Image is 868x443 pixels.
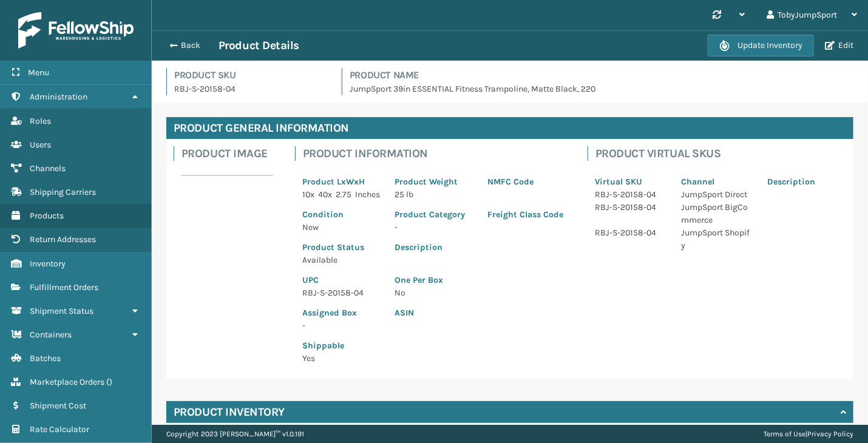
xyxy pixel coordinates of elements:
[30,282,98,293] span: Fulfillment Orders
[30,377,104,387] span: Marketplace Orders
[302,339,381,352] p: Shippable
[681,188,753,201] p: JumpSport Direct
[30,330,72,340] span: Containers
[681,226,753,252] p: JumpSport Shopify
[30,259,66,269] span: Inventory
[302,221,381,234] p: New
[302,254,381,266] p: Available
[395,189,414,200] span: 25 lb
[174,405,285,419] h4: Product Inventory
[30,140,51,150] span: Users
[30,306,93,316] span: Shipment Status
[708,35,814,56] button: Update Inventory
[30,424,89,435] span: Rate Calculator
[166,117,853,139] h4: Product General Information
[163,40,219,51] button: Back
[395,306,566,319] p: ASIN
[487,208,566,221] p: Freight Class Code
[174,83,327,95] p: RBJ-S-20158-04
[395,175,473,188] p: Product Weight
[355,189,380,200] span: Inches
[681,175,753,188] p: Channel
[30,401,86,411] span: Shipment Cost
[764,425,853,443] div: |
[30,353,61,364] span: Batches
[18,12,134,49] img: logo
[681,201,753,226] p: JumpSport BigCommerce
[30,116,51,126] span: Roles
[302,274,381,286] p: UPC
[595,188,666,201] p: RBJ-S-20158-04
[28,67,49,78] span: Menu
[764,430,805,438] a: Terms of Use
[181,170,273,181] img: 51104088640_40f294f443_o-scaled-700x700.jpg
[106,377,112,387] span: ( )
[302,189,314,200] span: 10 x
[30,211,64,221] span: Products
[395,241,566,254] p: Description
[302,352,381,365] p: Yes
[318,189,332,200] span: 40 x
[302,286,381,299] p: RBJ-S-20158-04
[30,187,96,197] span: Shipping Carriers
[595,175,666,188] p: Virtual SKU
[595,226,666,239] p: RBJ-S-20158-04
[395,208,473,221] p: Product Category
[30,92,87,102] span: Administration
[821,40,857,51] button: Edit
[181,146,280,161] h4: Product Image
[595,146,846,161] h4: Product Virtual SKUs
[30,163,66,174] span: Channels
[395,221,473,234] p: -
[219,38,299,53] h3: Product Details
[595,201,666,214] p: RBJ-S-20158-04
[487,175,566,188] p: NMFC Code
[302,241,381,254] p: Product Status
[336,189,351,200] span: 2.75
[395,286,566,299] p: No
[302,175,381,188] p: Product LxWxH
[166,425,304,443] p: Copyright 2023 [PERSON_NAME]™ v 1.0.191
[350,83,853,95] p: JumpSport 39in ESSENTIAL Fitness Trampoline, Matte Black, 220
[350,68,853,83] h4: Product Name
[302,208,381,221] p: Condition
[395,274,566,286] p: One Per Box
[303,146,573,161] h4: Product Information
[30,234,96,245] span: Return Addresses
[302,306,381,319] p: Assigned Box
[807,430,853,438] a: Privacy Policy
[767,175,839,188] p: Description
[174,68,327,83] h4: Product SKU
[302,319,381,332] p: -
